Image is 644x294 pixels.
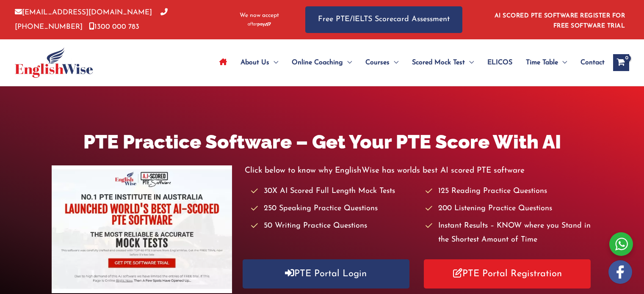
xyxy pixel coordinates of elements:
a: CoursesMenu Toggle [359,48,405,77]
li: 250 Speaking Practice Questions [251,202,418,216]
a: [EMAIL_ADDRESS][DOMAIN_NAME] [15,9,152,16]
span: Contact [580,48,605,77]
span: Menu Toggle [269,48,278,77]
a: View Shopping Cart, empty [613,54,629,71]
span: Online Coaching [292,48,343,77]
a: 1300 000 783 [89,23,139,30]
span: Menu Toggle [558,48,567,77]
img: cropped-ew-logo [15,47,93,78]
img: white-facebook.png [608,260,632,284]
span: Scored Mock Test [412,48,465,77]
span: Menu Toggle [390,48,398,77]
a: PTE Portal Registration [424,259,591,289]
li: 200 Listening Practice Questions [426,202,592,216]
span: Menu Toggle [465,48,474,77]
a: Free PTE/IELTS Scorecard Assessment [305,6,462,33]
nav: Site Navigation: Main Menu [213,48,605,77]
aside: Header Widget 1 [489,6,629,33]
p: Click below to know why EnglishWise has worlds best AI scored PTE software [245,164,593,178]
h1: PTE Practice Software – Get Your PTE Score With AI [52,129,593,155]
li: 125 Reading Practice Questions [426,184,592,198]
a: PTE Portal Login [243,259,409,289]
li: 50 Writing Practice Questions [251,219,418,233]
a: ELICOS [481,48,519,77]
span: Menu Toggle [343,48,352,77]
span: We now accept [240,11,279,20]
a: [PHONE_NUMBER] [15,9,168,30]
img: pte-institute-main [52,165,232,293]
li: Instant Results – KNOW where you Stand in the Shortest Amount of Time [426,219,592,247]
a: AI SCORED PTE SOFTWARE REGISTER FOR FREE SOFTWARE TRIAL [495,13,625,29]
span: About Us [240,48,269,77]
a: Contact [574,48,605,77]
span: ELICOS [487,48,512,77]
span: Courses [365,48,390,77]
a: Online CoachingMenu Toggle [285,48,359,77]
a: Time TableMenu Toggle [519,48,574,77]
li: 30X AI Scored Full Length Mock Tests [251,184,418,198]
img: Afterpay-Logo [248,22,271,27]
span: Time Table [526,48,558,77]
a: About UsMenu Toggle [234,48,285,77]
a: Scored Mock TestMenu Toggle [405,48,481,77]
